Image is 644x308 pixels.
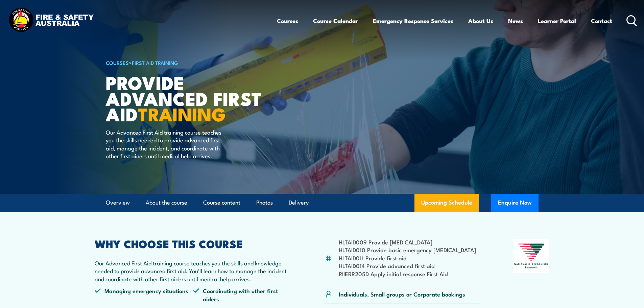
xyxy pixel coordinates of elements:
[106,74,273,122] h1: Provide Advanced First Aid
[132,59,178,66] a: First Aid Training
[339,238,476,246] li: HLTAID009 Provide [MEDICAL_DATA]
[95,287,193,303] li: Managing emergency situations
[508,12,523,30] a: News
[138,99,226,127] strong: TRAINING
[414,194,479,212] a: Upcoming Schedule
[106,194,130,212] a: Overview
[95,259,292,283] p: Our Advanced First Aid training course teaches you the skills and knowledge needed to provide adv...
[491,194,539,212] button: Enquire Now
[95,239,292,248] h2: WHY CHOOSE THIS COURSE
[313,12,358,30] a: Course Calendar
[106,59,129,66] a: COURSES
[591,12,612,30] a: Contact
[513,239,550,273] img: Nationally Recognised Training logo.
[339,290,465,298] p: Individuals, Small groups or Corporate bookings
[289,194,309,212] a: Delivery
[256,194,273,212] a: Photos
[339,254,476,262] li: HLTAID011 Provide first aid
[468,12,493,30] a: About Us
[106,58,273,67] h6: >
[373,12,453,30] a: Emergency Response Services
[277,12,298,30] a: Courses
[193,287,292,303] li: Coordinating with other first aiders
[339,270,476,278] li: RIIERR205D Apply initial response First Aid
[538,12,576,30] a: Learner Portal
[339,246,476,254] li: HLTAID010 Provide basic emergency [MEDICAL_DATA]
[106,128,229,160] p: Our Advanced First Aid training course teaches you the skills needed to provide advanced first ai...
[203,194,240,212] a: Course content
[146,194,187,212] a: About the course
[339,262,476,269] li: HLTAID014 Provide advanced first aid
